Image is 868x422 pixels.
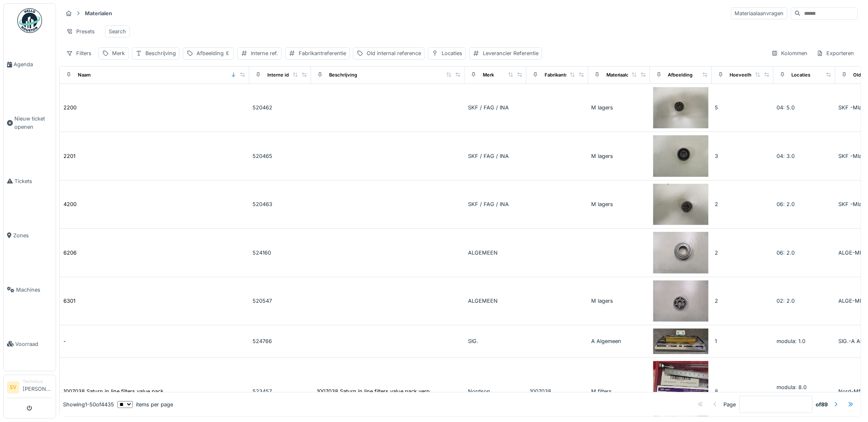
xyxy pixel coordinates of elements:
[777,384,807,390] span: modula: 8.0
[253,297,308,305] div: 520547
[63,387,164,395] div: 1007038 Saturn in line filters value pack
[4,154,56,208] a: Tickets
[715,249,770,257] div: 2
[777,250,795,256] span: 06: 2.0
[14,177,52,185] span: Tickets
[253,104,308,111] div: 520462
[715,200,770,208] div: 2
[253,387,308,395] div: 523457
[63,152,75,160] div: 2201
[730,72,759,79] div: Hoeveelheid
[777,153,795,159] span: 04: 3.0
[592,297,647,305] div: M lagers
[63,249,77,257] div: 6206
[483,49,538,57] div: Leverancier Referentie
[468,152,523,160] div: SKF / FAG / INA
[653,361,709,422] img: 1007038 Saturn in line filters value pack
[715,297,770,305] div: 2
[15,340,52,348] span: Voorraad
[4,37,56,92] a: Agenda
[145,49,176,57] div: Beschrijving
[367,49,421,57] div: Old internal reference
[442,49,462,57] div: Locaties
[606,72,648,79] div: Materiaalcategorie
[483,72,494,79] div: Merk
[592,152,647,160] div: M lagers
[468,249,523,257] div: ALGEMEEN
[17,8,42,33] img: Badge_color-CXgf-gQk.svg
[653,184,709,225] img: 4200
[13,232,52,239] span: Zones
[4,208,56,262] a: Zones
[715,152,770,160] div: 3
[777,201,795,207] span: 06: 2.0
[7,378,52,398] a: SV Technicus[PERSON_NAME]
[468,387,523,395] div: Nordson
[653,281,709,322] img: 6301
[14,115,52,130] span: Nieuw ticket openen
[197,49,230,57] div: Afbeelding
[530,387,585,395] div: 1007038
[63,26,98,37] div: Presets
[816,401,828,408] strong: of 89
[63,47,95,59] div: Filters
[4,262,56,317] a: Machines
[78,72,91,79] div: Naam
[63,401,114,408] div: Showing 1 - 50 of 4435
[4,317,56,371] a: Voorraad
[251,49,278,57] div: Interne ref.
[468,200,523,208] div: SKF / FAG / INA
[545,72,587,79] div: Fabrikantreferentie
[109,28,126,35] div: Search
[653,135,709,177] img: 2201
[468,104,523,111] div: SKF / FAG / INA
[468,337,523,345] div: SIG.
[653,329,709,354] img: -
[253,152,308,160] div: 520465
[813,47,858,59] div: Exporteren
[23,378,52,385] div: Technicus
[715,104,770,111] div: 5
[23,378,52,396] li: [PERSON_NAME]
[317,387,435,395] div: 1007038 Saturn in line filters value pack verp...
[112,49,125,57] div: Merk
[253,337,308,345] div: 524766
[117,401,173,408] div: items per page
[63,104,77,111] div: 2200
[592,104,647,111] div: M lagers
[668,72,693,79] div: Afbeelding
[63,337,66,345] div: -
[653,87,709,129] img: 2200
[253,249,308,257] div: 524160
[592,337,647,345] div: A Algemeen
[653,232,709,274] img: 6206
[768,47,812,59] div: Kolommen
[16,286,52,294] span: Machines
[329,72,357,79] div: Beschrijving
[724,401,736,408] div: Page
[468,297,523,305] div: ALGEMEEN
[63,200,77,208] div: 4200
[82,9,115,17] strong: Materialen
[792,72,811,79] div: Locaties
[777,298,795,304] span: 02: 2.0
[253,200,308,208] div: 520463
[715,337,770,345] div: 1
[4,92,56,154] a: Nieuw ticket openen
[267,72,312,79] div: Interne identificator
[731,7,788,19] div: Materiaalaanvragen
[777,338,806,344] span: modula: 1.0
[592,200,647,208] div: M lagers
[63,297,75,305] div: 6301
[14,60,52,68] span: Agenda
[715,387,770,395] div: 8
[299,49,346,57] div: Fabrikantreferentie
[7,381,19,394] li: SV
[592,387,647,395] div: M filters
[777,104,795,111] span: 04: 5.0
